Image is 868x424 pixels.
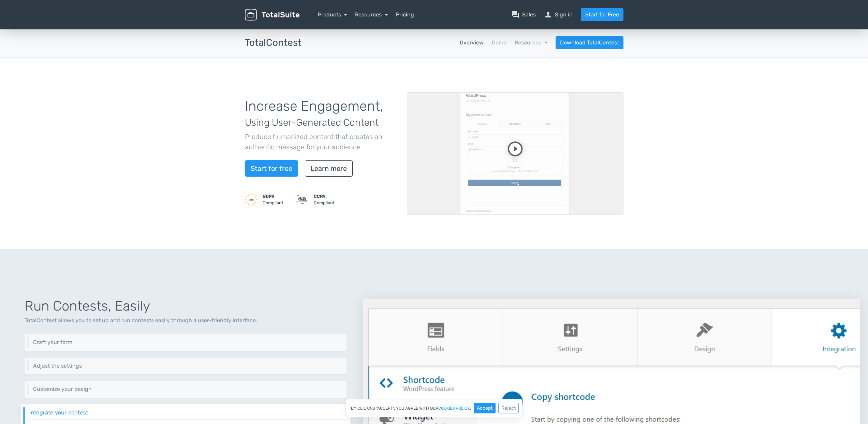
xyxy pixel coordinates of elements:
[33,369,341,369] p: Adjust your contest's behavior through a rich set of settings and options.
[263,193,283,206] small: Compliant
[33,386,341,392] h6: Customize your design
[438,406,470,410] a: cookies policy
[245,99,397,129] h1: Increase Engagement,
[33,339,341,345] h6: Craft your form
[345,399,523,417] div: By clicking "Accept", you agree with our .
[355,11,388,18] a: Resources
[33,392,341,393] p: Keep your website's design consistent by customizing the design to match your branding guidelines.
[305,160,353,177] a: Learn more
[511,11,519,19] span: question_answer
[296,193,308,206] img: CCPA
[245,117,379,128] span: Using User-Generated Content
[245,193,257,206] img: GDPR
[25,316,347,325] p: TotalContest allows you to set up and run contests easily through a user-friendly interface.
[460,39,484,47] a: Overview
[245,160,298,177] a: Start for free
[498,403,519,413] button: Reject
[25,299,347,314] h1: Run Contests, Easily
[511,11,536,19] a: question_answerSales
[263,194,275,199] strong: GDPR
[245,132,397,152] p: Produce humanized content that creates an authentic message for your audience.
[314,193,335,206] small: Compliant
[314,194,325,199] strong: CCPA
[544,11,552,19] span: person
[492,39,506,47] a: Demo
[474,403,496,413] button: Accept
[515,39,547,46] a: Resources
[318,11,347,18] a: Products
[581,8,623,21] a: Start for Free
[396,11,414,19] a: Pricing
[245,38,301,48] h3: TotalContest
[556,36,623,49] a: Download TotalContest
[33,363,341,369] h6: Adjust the settings
[245,9,299,21] img: TotalSuite for WordPress
[544,11,573,19] a: personSign in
